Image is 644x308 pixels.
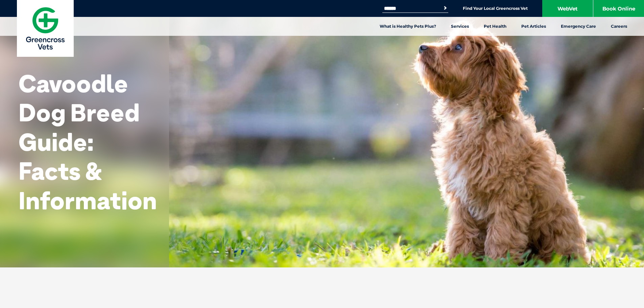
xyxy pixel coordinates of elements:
[444,17,476,36] a: Services
[553,17,603,36] a: Emergency Care
[603,17,635,36] a: Careers
[442,5,449,11] button: Search
[476,17,514,36] a: Pet Health
[463,6,528,11] a: Find Your Local Greencross Vet
[514,17,553,36] a: Pet Articles
[19,69,157,215] h1: Cavoodle Dog Breed Guide: Facts & Information
[372,17,444,36] a: What is Healthy Pets Plus?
